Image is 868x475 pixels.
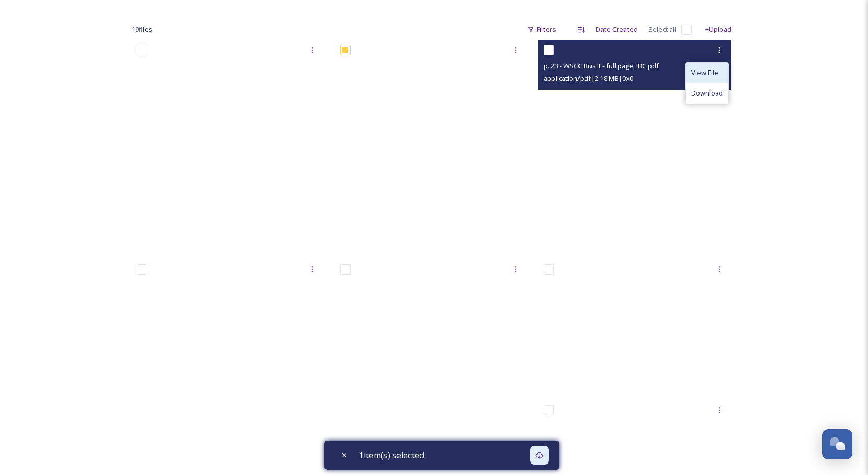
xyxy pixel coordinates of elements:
[691,68,718,78] span: View File
[522,19,561,40] div: Filters
[359,449,426,461] span: 1 item(s) selected.
[544,74,633,83] span: application/pdf | 2.18 MB | 0 x 0
[590,19,643,40] div: Date Created
[691,88,723,98] span: Download
[822,429,852,459] button: Open Chat
[648,25,676,34] span: Select all
[131,25,152,34] span: 19 file s
[544,61,659,70] span: p. 23 - WSCC Bus It - full page, IBC.pdf
[538,259,731,389] iframe: msdoc-iframe
[700,19,737,40] div: +Upload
